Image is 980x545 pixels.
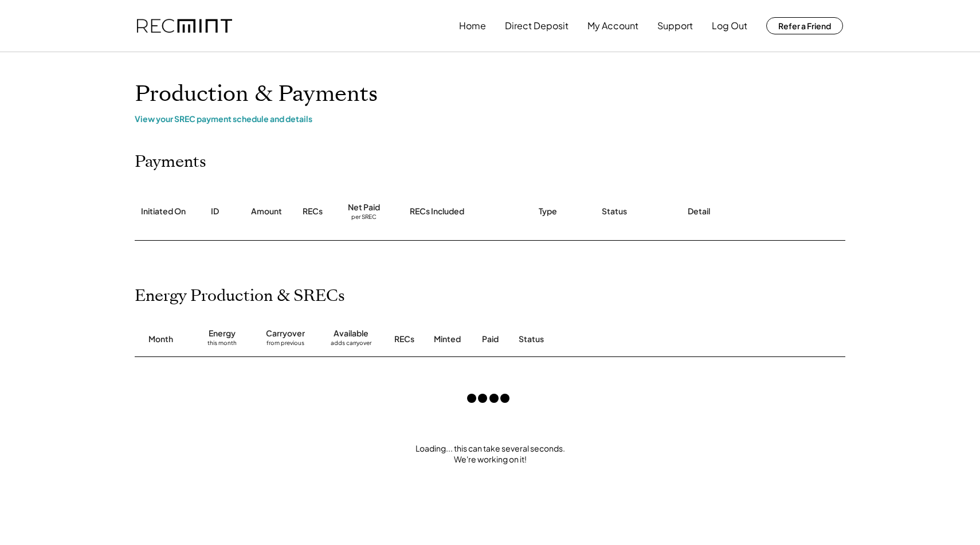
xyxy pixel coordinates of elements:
[303,206,323,217] div: RECs
[587,14,638,37] button: My Account
[251,206,282,217] div: Amount
[410,206,464,217] div: RECs Included
[207,339,237,351] div: this month
[688,206,710,217] div: Detail
[148,334,173,345] div: Month
[135,113,845,124] div: View your SREC payment schedule and details
[348,202,380,213] div: Net Paid
[209,328,236,339] div: Energy
[434,334,461,345] div: Minted
[394,334,414,345] div: RECs
[351,213,377,222] div: per SREC
[712,14,747,37] button: Log Out
[135,81,845,108] h1: Production & Payments
[602,206,627,217] div: Status
[135,152,206,172] h2: Payments
[766,17,843,34] button: Refer a Friend
[334,328,369,339] div: Available
[266,339,304,351] div: from previous
[266,328,305,339] div: Carryover
[137,19,232,33] img: recmint-logotype%403x.png
[657,14,693,37] button: Support
[539,206,557,217] div: Type
[505,14,569,37] button: Direct Deposit
[482,334,499,345] div: Paid
[135,287,345,306] h2: Energy Production & SRECs
[211,206,219,217] div: ID
[123,443,857,465] div: Loading... this can take several seconds. We're working on it!
[519,334,714,345] div: Status
[141,206,186,217] div: Initiated On
[459,14,486,37] button: Home
[331,339,371,351] div: adds carryover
